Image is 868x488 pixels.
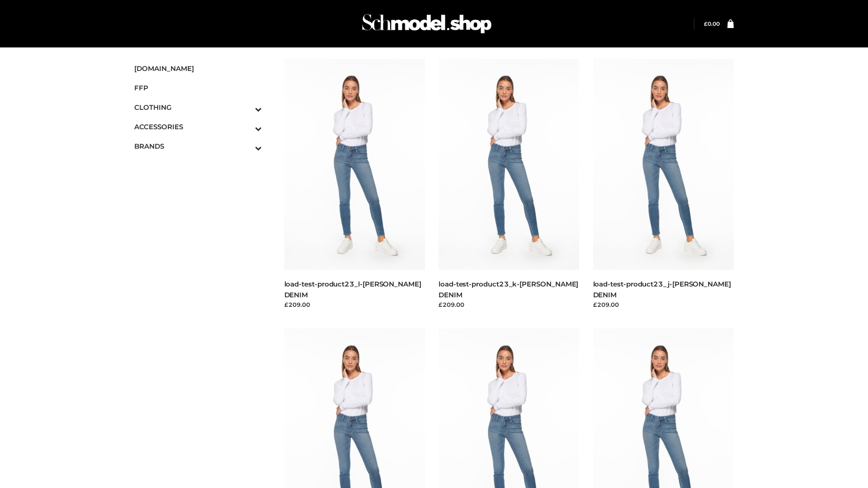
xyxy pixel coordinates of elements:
span: ACCESSORIES [134,122,262,132]
button: Toggle Submenu [230,98,262,117]
a: £0.00 [704,20,720,27]
img: Schmodel Admin 964 [359,6,495,42]
span: £ [704,20,708,27]
span: [DOMAIN_NAME] [134,63,262,74]
div: £209.00 [593,300,734,309]
button: Toggle Submenu [230,117,262,136]
a: load-test-product23_k-[PERSON_NAME] DENIM [439,280,578,299]
a: CLOTHINGToggle Submenu [134,98,262,117]
a: FFP [134,78,262,98]
div: £209.00 [439,300,580,309]
a: BRANDSToggle Submenu [134,136,262,156]
a: load-test-product23_l-[PERSON_NAME] DENIM [284,280,421,299]
a: [DOMAIN_NAME] [134,59,262,78]
a: ACCESSORIESToggle Submenu [134,117,262,136]
bdi: 0.00 [704,20,720,27]
div: £209.00 [284,300,425,309]
button: Toggle Submenu [230,136,262,156]
span: FFP [134,83,262,93]
span: CLOTHING [134,102,262,113]
a: load-test-product23_j-[PERSON_NAME] DENIM [593,280,731,299]
span: BRANDS [134,141,262,151]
